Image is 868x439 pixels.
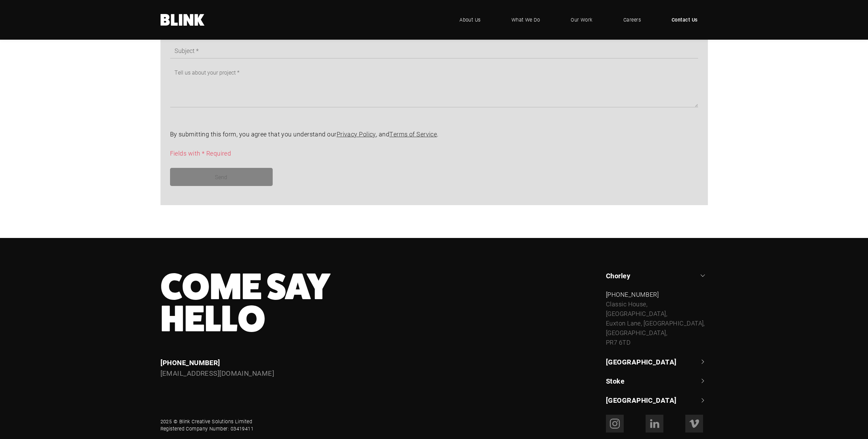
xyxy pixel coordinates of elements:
a: Careers [613,10,651,30]
span: What We Do [511,16,540,24]
a: Terms of Service [389,130,437,138]
a: Our Work [560,10,603,30]
a: Privacy Policy [337,130,376,138]
input: Subject * [170,43,698,58]
div: 2025 © Blink Creative Solutions Limited Registered Company Number: 03419411 [160,418,254,433]
div: Chorley [606,290,708,347]
a: What We Do [501,10,550,30]
span: About Us [459,16,481,24]
a: [GEOGRAPHIC_DATA] [606,357,708,367]
a: Home [160,14,205,26]
span: Contact Us [672,16,698,24]
a: [GEOGRAPHIC_DATA] [606,395,708,405]
a: [EMAIL_ADDRESS][DOMAIN_NAME] [160,369,274,377]
a: Contact Us [661,10,708,30]
a: Stoke [606,376,708,386]
span: Fields with * Required [170,149,231,157]
span: Careers [623,16,641,24]
a: [PHONE_NUMBER] [606,290,659,298]
a: About Us [449,10,491,30]
a: [PHONE_NUMBER] [160,358,220,367]
a: Chorley [606,271,708,280]
span: Our Work [571,16,593,24]
p: By submitting this form, you agree that you understand our , and . [170,130,698,139]
h3: Come Say Hello [160,271,485,335]
div: Classic House, [GEOGRAPHIC_DATA], Euxton Lane, [GEOGRAPHIC_DATA], [GEOGRAPHIC_DATA], PR7 6TD [606,300,708,347]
